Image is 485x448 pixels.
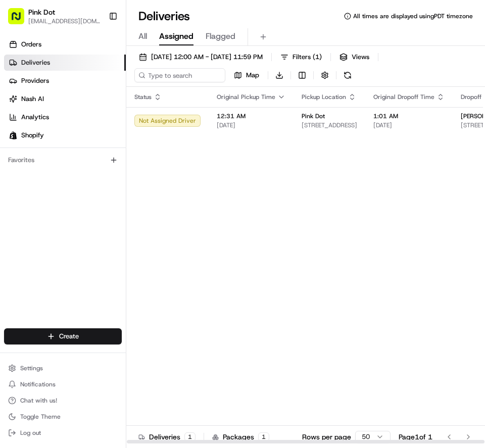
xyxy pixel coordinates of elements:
[352,53,369,62] span: Views
[302,121,357,129] span: [STREET_ADDRESS]
[20,429,41,437] span: Log out
[313,53,322,62] span: ( 1 )
[184,432,196,441] div: 1
[28,7,55,17] button: Pink Dot
[229,68,264,82] button: Map
[9,131,17,139] img: Shopify logo
[212,432,269,442] div: Packages
[373,93,434,101] span: Original Dropoff Time
[4,127,126,143] a: Shopify
[21,94,44,104] span: Nash AI
[246,71,259,80] span: Map
[4,328,122,344] button: Create
[258,432,269,441] div: 1
[217,121,285,129] span: [DATE]
[20,364,43,372] span: Settings
[59,332,79,341] span: Create
[302,432,351,442] p: Rows per page
[138,8,190,24] h1: Deliveries
[4,426,122,440] button: Log out
[341,68,355,82] button: Refresh
[335,50,374,64] button: Views
[21,76,49,85] span: Providers
[293,53,322,62] span: Filters
[134,68,225,82] input: Type to search
[21,58,50,67] span: Deliveries
[373,121,445,129] span: [DATE]
[302,112,325,120] span: Pink Dot
[4,410,122,424] button: Toggle Theme
[159,30,193,42] span: Assigned
[217,93,275,101] span: Original Pickup Time
[151,53,263,62] span: [DATE] 12:00 AM - [DATE] 11:59 PM
[4,361,122,375] button: Settings
[4,55,126,71] a: Deliveries
[4,393,122,408] button: Chat with us!
[4,4,105,28] button: Pink Dot[EMAIL_ADDRESS][DOMAIN_NAME]
[21,131,44,140] span: Shopify
[134,50,267,64] button: [DATE] 12:00 AM - [DATE] 11:59 PM
[138,432,196,442] div: Deliveries
[28,17,101,25] button: [EMAIL_ADDRESS][DOMAIN_NAME]
[4,377,122,391] button: Notifications
[20,396,57,405] span: Chat with us!
[4,109,126,125] a: Analytics
[20,380,56,388] span: Notifications
[4,73,126,89] a: Providers
[21,40,41,49] span: Orders
[206,30,235,42] span: Flagged
[276,50,326,64] button: Filters(1)
[302,93,346,101] span: Pickup Location
[134,93,152,101] span: Status
[21,113,49,122] span: Analytics
[138,30,147,42] span: All
[4,91,126,107] a: Nash AI
[20,413,61,421] span: Toggle Theme
[373,112,445,120] span: 1:01 AM
[4,152,122,168] div: Favorites
[399,432,432,442] div: Page 1 of 1
[4,36,126,53] a: Orders
[353,12,473,20] span: All times are displayed using PDT timezone
[217,112,285,120] span: 12:31 AM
